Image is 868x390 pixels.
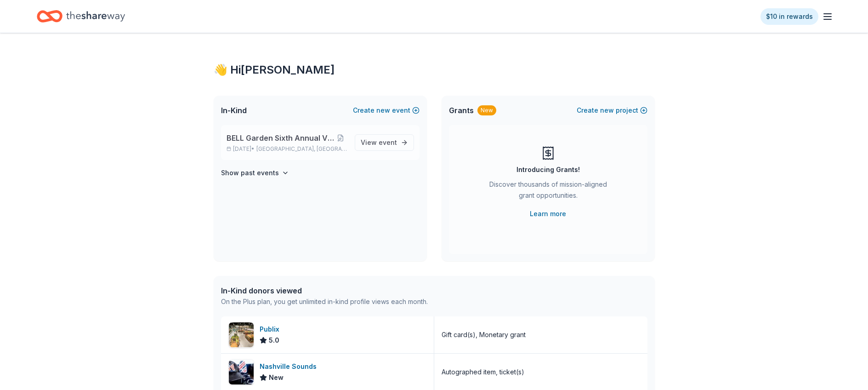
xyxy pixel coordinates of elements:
span: new [600,105,614,116]
span: event [379,138,397,146]
img: Image for Nashville Sounds [229,360,254,384]
span: New [269,372,284,383]
div: Publix [260,324,283,335]
a: View event [355,134,414,151]
button: Createnewproject [577,105,647,116]
div: Nashville Sounds [260,361,320,372]
span: In-Kind [221,105,247,116]
span: BELL Garden Sixth Annual Virtual Auction [227,132,334,143]
div: 👋 Hi [PERSON_NAME] [214,63,655,77]
div: Introducing Grants! [516,164,580,175]
span: Grants [449,105,474,116]
div: Gift card(s), Monetary grant [442,329,526,340]
p: [DATE] • [227,145,347,153]
div: Autographed item, ticket(s) [442,367,524,378]
button: Show past events [221,167,289,178]
button: Createnewevent [353,105,420,116]
span: [GEOGRAPHIC_DATA], [GEOGRAPHIC_DATA] [256,145,347,153]
span: View [361,137,397,148]
div: New [477,105,496,115]
a: Learn more [530,208,566,219]
div: Discover thousands of mission-aligned grant opportunities. [486,179,611,205]
span: 5.0 [269,335,279,346]
a: $10 in rewards [760,8,818,25]
span: new [376,105,390,116]
a: Home [37,6,125,27]
h4: Show past events [221,167,279,178]
div: In-Kind donors viewed [221,285,428,296]
div: On the Plus plan, you get unlimited in-kind profile views each month. [221,296,428,307]
img: Image for Publix [229,322,254,347]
